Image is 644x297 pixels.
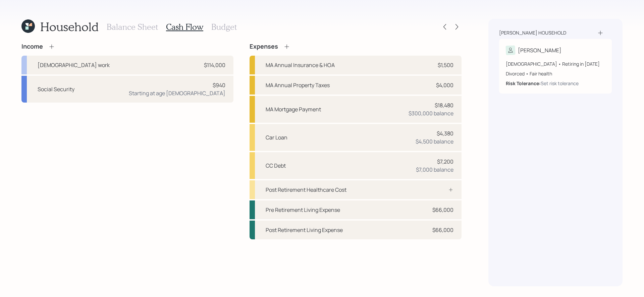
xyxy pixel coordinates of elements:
div: Divorced • Fair health [506,70,605,77]
div: MA Annual Property Taxes [266,81,330,89]
div: Set risk tolerance [541,80,579,87]
div: $940 [213,81,225,89]
div: Starting at age [DEMOGRAPHIC_DATA] [129,89,225,97]
div: $1,500 [438,61,453,69]
h4: Income [21,43,43,50]
div: $4,380 [437,129,453,137]
div: Post Retirement Living Expense [266,226,343,234]
h4: Expenses [250,43,278,50]
h3: Budget [211,22,237,32]
h3: Balance Sheet [107,22,158,32]
div: $66,000 [432,206,453,214]
div: MA Annual Insurance & HOA [266,61,335,69]
h1: Household [40,19,99,34]
div: $7,000 balance [416,166,453,174]
div: $4,500 balance [416,137,453,145]
div: [PERSON_NAME] household [499,29,566,36]
div: Social Security [38,85,74,93]
div: $300,000 balance [409,109,453,117]
div: $114,000 [204,61,225,69]
div: CC Debt [266,162,286,170]
div: Car Loan [266,133,287,141]
div: $7,200 [437,158,453,166]
div: $4,000 [436,81,453,89]
div: [DEMOGRAPHIC_DATA] work [38,61,110,69]
div: MA Mortgage Payment [266,105,321,113]
div: $18,480 [435,101,453,109]
div: Post Retirement Healthcare Cost [266,186,346,194]
div: [PERSON_NAME] [518,46,561,54]
div: Pre Retirement Living Expense [266,206,340,214]
h3: Cash Flow [166,22,203,32]
div: $66,000 [432,226,453,234]
div: [DEMOGRAPHIC_DATA] • Retiring in [DATE] [506,60,605,67]
b: Risk Tolerance: [506,80,541,86]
